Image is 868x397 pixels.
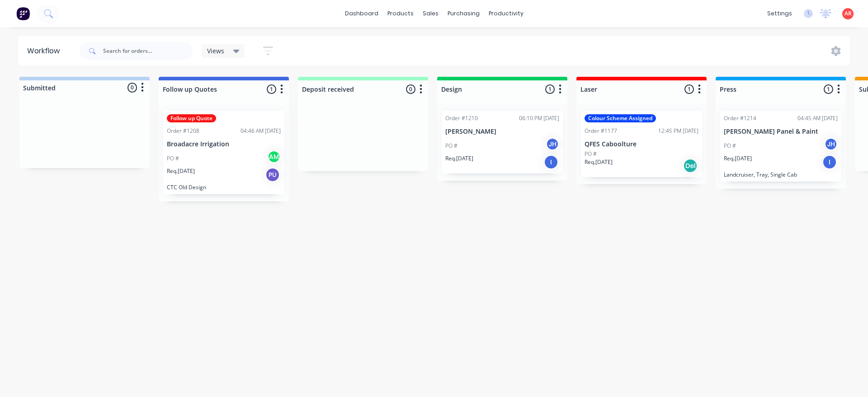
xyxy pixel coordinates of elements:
div: Colour Scheme Assigned [585,114,656,122]
div: Order #1208 [167,127,199,135]
div: settings [763,7,797,20]
div: Order #121404:45 AM [DATE][PERSON_NAME] Panel & PaintPO #JHReq.[DATE]ILandcruiser, Tray, Single Cab [720,111,841,182]
p: QFES Caboolture [585,140,698,148]
div: JH [546,137,559,151]
span: AR [844,9,852,18]
p: PO # [585,150,597,158]
div: AM [267,150,281,163]
div: productivity [484,7,528,20]
div: PU [265,168,280,182]
div: products [383,7,418,20]
p: Req. [DATE] [167,167,195,175]
p: PO # [445,142,458,150]
p: CTC Old Design [167,184,281,191]
input: Search for orders... [103,42,193,60]
div: Follow up QuoteOrder #120804:46 AM [DATE]Broadacre IrrigationPO #AMReq.[DATE]PUCTC Old Design [163,111,284,194]
div: purchasing [443,7,484,20]
div: sales [418,7,443,20]
div: I [822,155,837,169]
p: [PERSON_NAME] [445,128,559,135]
img: Factory [16,7,30,20]
p: Broadacre Irrigation [167,140,281,148]
p: Req. [DATE] [445,154,473,163]
p: Req. [DATE] [724,154,752,163]
div: 12:45 PM [DATE] [658,127,698,135]
div: Order #121006:10 PM [DATE][PERSON_NAME]PO #JHReq.[DATE]I [442,111,563,173]
p: Req. [DATE] [585,158,613,166]
p: Landcruiser, Tray, Single Cab [724,171,838,178]
p: PO # [724,142,736,150]
div: Order #1214 [724,114,756,122]
div: 06:10 PM [DATE] [519,114,559,122]
div: Colour Scheme AssignedOrder #117712:45 PM [DATE]QFES CaboolturePO #Req.[DATE]Del [581,111,702,177]
div: JH [824,137,838,151]
div: Workflow [27,46,64,56]
p: [PERSON_NAME] Panel & Paint [724,128,838,135]
a: dashboard [340,7,383,20]
div: Follow up Quote [167,114,216,122]
div: 04:46 AM [DATE] [241,127,281,135]
div: Order #1177 [585,127,617,135]
div: Del [683,159,698,173]
div: Order #1210 [445,114,478,122]
span: Views [207,46,224,56]
p: PO # [167,154,179,163]
div: I [544,155,558,169]
div: 04:45 AM [DATE] [797,114,838,122]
